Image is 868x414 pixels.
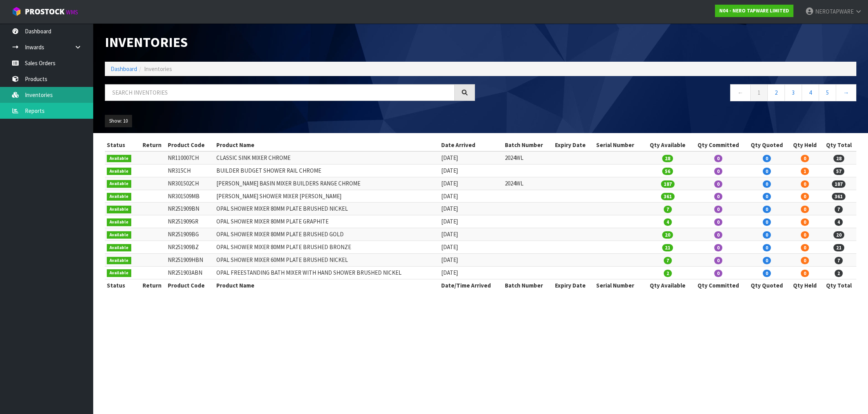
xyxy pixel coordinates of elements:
span: 0 [714,244,722,251]
span: Available [107,206,131,213]
span: 0 [801,257,809,264]
span: 7 [835,206,843,213]
span: NEROTAPWARE [815,8,854,15]
span: 28 [833,155,844,162]
span: 4 [664,218,672,226]
input: Search inventories [105,84,455,101]
span: 0 [801,231,809,239]
th: Status [105,139,138,151]
span: 187 [832,180,845,188]
td: 2024WL [503,151,553,164]
td: OPAL SHOWER MIXER 80MM PLATE BRUSHED GOLD [214,228,440,241]
td: [PERSON_NAME] BASIN MIXER BUILDERS RANGE CHROME [214,177,440,190]
th: Qty Total [821,279,856,291]
td: [DATE] [439,190,503,203]
td: [DATE] [439,228,503,241]
span: 21 [662,244,673,251]
a: 1 [750,84,768,101]
strong: N04 - NERO TAPWARE LIMITED [719,7,789,14]
span: 0 [763,180,771,188]
span: Available [107,244,131,252]
span: 0 [714,168,722,175]
span: Available [107,269,131,277]
span: 0 [801,218,809,226]
th: Qty Available [644,279,691,291]
span: 7 [835,257,843,264]
span: 0 [714,206,722,213]
span: 0 [763,218,771,226]
th: Product Name [214,139,440,151]
td: [DATE] [439,253,503,266]
span: 56 [662,168,673,175]
td: [DATE] [439,151,503,164]
img: cube-alt.png [12,7,21,16]
span: Inventories [144,65,172,73]
span: 0 [714,180,722,188]
span: 0 [714,257,722,264]
a: 3 [785,84,802,101]
a: 4 [802,84,819,101]
a: 5 [819,84,836,101]
span: 0 [801,244,809,251]
th: Expiry Date [553,139,594,151]
td: OPAL SHOWER MIXER 80MM PLATE GRAPHITE [214,215,440,228]
span: 0 [763,244,771,251]
nav: Page navigation [487,84,857,103]
span: 20 [662,231,673,239]
span: 4 [835,218,843,226]
span: Available [107,155,131,163]
h1: Inventories [105,35,475,50]
td: BUILDER BUDGET SHOWER RAIL CHROME [214,164,440,177]
td: [DATE] [439,177,503,190]
span: Available [107,231,131,239]
small: WMS [66,9,78,16]
span: 0 [763,206,771,213]
td: NR301509MB [166,190,214,203]
td: OPAL FREESTANDING BATH MIXER WITH HAND SHOWER BRUSHED NICKEL [214,266,440,279]
td: OPAL SHOWER MIXER 80MM PLATE BRUSHED NICKEL [214,203,440,215]
td: [PERSON_NAME] SHOWER MIXER [PERSON_NAME] [214,190,440,203]
span: 1 [801,168,809,175]
td: NR251909BZ [166,241,214,253]
th: Qty Held [788,139,821,151]
td: [DATE] [439,203,503,215]
td: OPAL SHOWER MIXER 60MM PLATE BRUSHED NICKEL [214,253,440,266]
td: NR251909BN [166,203,214,215]
span: 0 [763,193,771,200]
th: Product Name [214,279,440,291]
span: Available [107,180,131,188]
span: 0 [801,155,809,162]
span: 0 [763,155,771,162]
span: 2 [835,270,843,277]
td: NR315CH [166,164,214,177]
span: 0 [714,270,722,277]
th: Serial Number [594,139,644,151]
td: [DATE] [439,215,503,228]
th: Date Arrived [439,139,503,151]
th: Batch Number [503,279,553,291]
span: 0 [763,231,771,239]
a: ← [730,84,751,101]
td: [DATE] [439,266,503,279]
td: OPAL SHOWER MIXER 80MM PLATE BRUSHED BRONZE [214,241,440,253]
th: Qty Quoted [745,139,788,151]
th: Qty Total [821,139,856,151]
a: 2 [767,84,785,101]
span: 57 [833,168,844,175]
span: 0 [714,193,722,200]
td: NR110007CH [166,151,214,164]
span: 187 [661,180,675,188]
span: 2 [664,270,672,277]
span: 361 [661,193,675,200]
span: 0 [801,180,809,188]
td: [DATE] [439,241,503,253]
span: 7 [664,206,672,213]
th: Status [105,279,138,291]
button: Show: 10 [105,115,132,127]
span: 0 [801,206,809,213]
td: CLASSIC SINK MIXER CHROME [214,151,440,164]
span: 0 [763,168,771,175]
span: 20 [833,231,844,239]
td: NR251909HBN [166,253,214,266]
span: 0 [714,155,722,162]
